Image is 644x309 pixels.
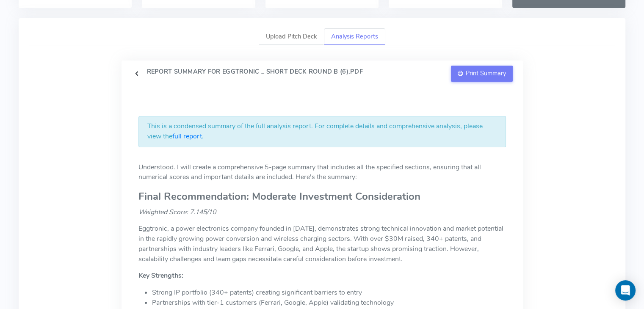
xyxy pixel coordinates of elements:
[172,132,202,141] a: full report
[138,207,216,217] em: Weighted Score: 7.145/10
[138,224,506,264] p: Eggtronic, a power electronics company founded in [DATE], demonstrates strong technical innovatio...
[147,121,497,142] p: This is a condensed summary of the full analysis report. For complete details and comprehensive a...
[324,28,385,46] a: Analysis Reports
[152,288,506,298] li: Strong IP portfolio (340+ patents) creating significant barriers to entry
[138,163,506,183] p: Understood. I will create a comprehensive 5-page summary that includes all the specified sections...
[615,280,636,301] div: Open Intercom Messenger
[138,271,183,280] strong: Key Strengths:
[259,28,324,46] a: Upload Pitch Deck
[147,69,363,75] h2: Report Summary for Eggtronic _ short deck round B (6).pdf
[138,191,506,202] h2: Final Recommendation: Moderate Investment Consideration
[152,298,506,308] li: Partnerships with tier-1 customers (Ferrari, Google, Apple) validating technology
[451,66,513,82] button: Print Summary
